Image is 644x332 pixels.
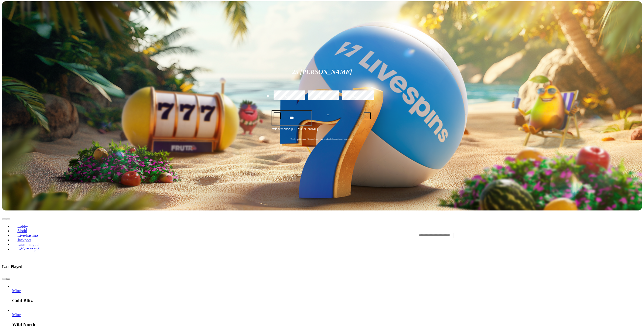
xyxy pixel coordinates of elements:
[2,264,22,269] h3: Last Played
[12,241,44,248] a: Lauamängud
[327,113,329,117] span: €
[2,210,642,260] header: Lobby
[12,231,43,239] a: Live-kasiino
[418,233,454,238] input: Search
[364,112,371,119] button: plus icon
[307,90,338,104] label: €150
[12,289,21,293] span: Mine
[2,278,6,280] button: prev slide
[273,127,318,136] span: Sissemakse [PERSON_NAME]
[341,90,372,104] label: €250
[12,289,21,293] a: Gold Blitz
[12,227,32,234] a: Slotid
[12,222,33,230] a: Lobby
[12,236,37,244] a: Jackpots
[15,229,29,233] span: Slotid
[6,278,10,280] button: next slide
[15,242,41,247] span: Lauamängud
[272,126,373,136] button: Sissemakse [PERSON_NAME]
[15,247,42,251] span: Kõik mängud
[12,313,21,317] span: Mine
[276,126,277,129] span: €
[15,238,33,242] span: Jackpots
[2,218,6,220] button: prev slide
[15,224,30,228] span: Lobby
[272,90,303,104] label: €50
[6,218,10,220] button: next slide
[12,245,45,253] a: Kõik mängud
[15,233,40,238] span: Live-kasiino
[274,112,281,119] button: minus icon
[12,313,21,317] a: Wild North
[2,216,408,255] nav: Lobby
